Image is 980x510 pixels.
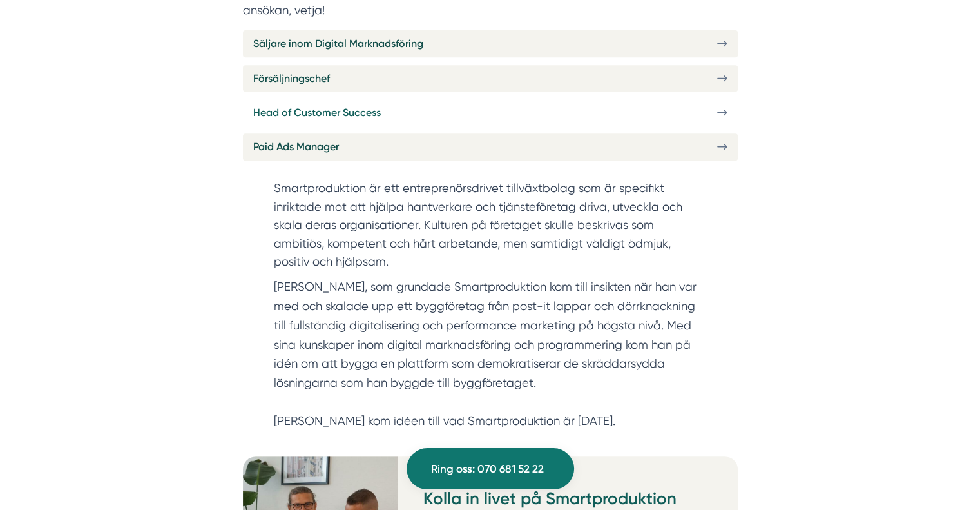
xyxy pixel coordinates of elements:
a: Försäljningschef [243,65,738,92]
span: Ring oss: 070 681 52 22 [431,460,544,478]
a: Head of Customer Success [243,99,738,126]
a: Ring oss: 070 681 52 22 [407,448,574,489]
span: Försäljningschef [253,70,330,86]
p: [PERSON_NAME], som grundade Smartproduktion kom till insikten när han var med och skalade upp ett... [274,277,707,431]
section: Smartproduktion är ett entreprenörsdrivet tillväxtbolag som är specifikt inriktade mot att hjälpa... [274,179,707,277]
a: Säljare inom Digital Marknadsföring [243,30,738,57]
a: Paid Ads Manager [243,133,738,160]
span: Paid Ads Manager [253,139,339,155]
span: Säljare inom Digital Marknadsföring [253,35,423,52]
span: Head of Customer Success [253,104,381,121]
